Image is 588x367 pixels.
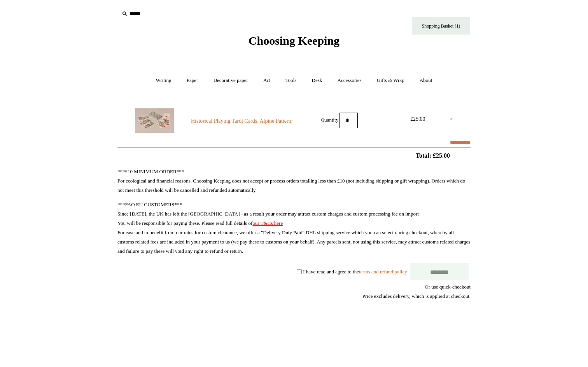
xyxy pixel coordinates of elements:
[450,115,453,124] a: ×
[248,40,339,46] a: Choosing Keeping
[278,70,304,91] a: Tools
[370,70,411,91] a: Gifts & Wrap
[248,34,339,47] span: Choosing Keeping
[135,108,174,133] img: Historical Playing Tarot Cards, Alpine Pattern
[412,17,470,35] a: Shopping Basket (1)
[400,115,435,124] div: £25.00
[117,292,471,301] div: Price excludes delivery, which is applied at checkout.
[117,167,471,195] p: ***£10 MINIMUM ORDER*** For ecological and financial reasons, Choosing Keeping does not accept or...
[321,117,339,122] label: Quantity
[305,70,329,91] a: Desk
[256,70,277,91] a: Art
[149,70,178,91] a: Writing
[100,152,488,159] h2: Total: £25.00
[117,200,471,256] p: ***FAO EU CUSTOMERS*** Since [DATE], the UK has left the [GEOGRAPHIC_DATA] - as a result your ord...
[252,220,283,226] a: our T&Cs here
[412,329,471,350] iframe: PayPal-paypal
[206,70,255,91] a: Decorative paper
[331,70,369,91] a: Accessories
[413,70,439,91] a: About
[180,70,205,91] a: Paper
[117,282,471,301] div: Or use quick-checkout
[359,268,407,274] a: terms and refund policy
[188,117,294,126] a: Historical Playing Tarot Cards, Alpine Pattern
[303,268,407,274] label: I have read and agree to the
